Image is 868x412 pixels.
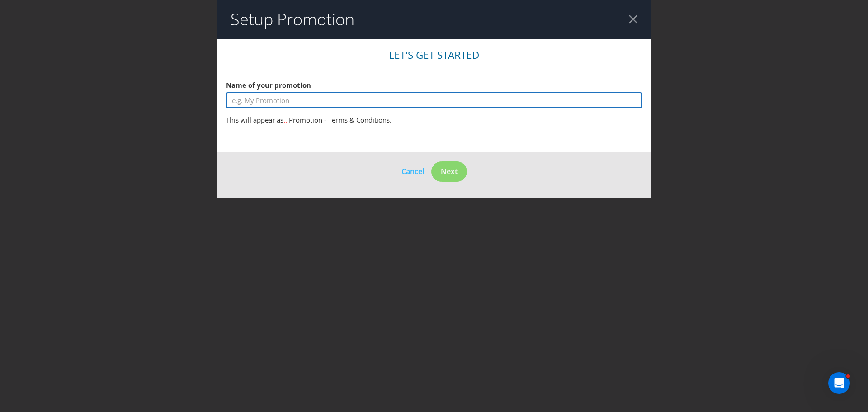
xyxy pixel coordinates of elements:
[401,166,425,177] button: Cancel
[377,48,491,62] legend: Let's get started
[401,166,424,176] span: Cancel
[231,10,354,28] h2: Setup Promotion
[828,372,850,394] iframe: Intercom live chat
[226,115,283,124] span: This will appear as
[226,81,311,90] span: Name of your promotion
[431,161,467,182] button: Next
[289,115,392,124] span: Promotion - Terms & Conditions.
[441,166,458,176] span: Next
[283,115,289,124] span: ...
[226,92,642,108] input: e.g. My Promotion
